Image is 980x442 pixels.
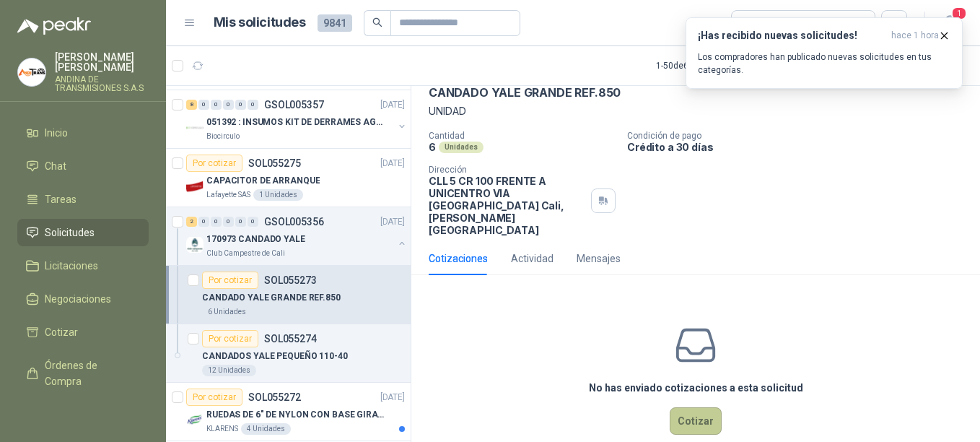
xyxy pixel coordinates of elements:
button: 1 [937,10,963,36]
p: UNIDAD [429,103,963,119]
a: Negociaciones [17,285,149,313]
p: SOL055272 [248,392,301,402]
div: 1 Unidades [253,189,303,201]
p: 170973 CANDADO YALE [206,233,305,246]
div: 0 [223,217,234,227]
p: Club Campestre de Cali [206,248,285,259]
p: 6 [429,141,436,153]
span: Negociaciones [45,291,111,307]
p: Biocirculo [206,131,240,142]
p: SOL055274 [264,334,317,344]
img: Company Logo [186,236,204,253]
p: Cantidad [429,131,616,141]
p: CANDADO YALE GRANDE REF.850 [202,291,341,305]
div: Por cotizar [202,272,258,289]
a: 8 0 0 0 0 0 GSOL005357[DATE] Company Logo051392 : INSUMOS KIT DE DERRAMES AGOSTO 2025Biocirculo [186,96,408,142]
a: Licitaciones [17,252,149,279]
a: 2 0 0 0 0 0 GSOL005356[DATE] Company Logo170973 CANDADO YALEClub Campestre de Cali [186,213,408,259]
div: Unidades [439,142,484,153]
a: Por cotizarSOL055274CANDADOS YALE PEQUEÑO 110-4012 Unidades [166,324,411,383]
span: Órdenes de Compra [45,357,135,389]
a: Órdenes de Compra [17,352,149,395]
p: Lafayette SAS [206,189,250,201]
a: Remisiones [17,401,149,428]
a: Por cotizarSOL055275[DATE] Company LogoCAPACITOR DE ARRANQUELafayette SAS1 Unidades [166,149,411,207]
div: Mensajes [577,251,621,266]
span: Inicio [45,125,68,141]
span: search [372,17,382,27]
h1: Mis solicitudes [214,12,306,33]
div: 0 [198,100,209,110]
div: 12 Unidades [202,365,256,376]
span: Tareas [45,191,76,207]
div: 6 Unidades [202,306,252,318]
div: 0 [211,100,222,110]
p: CAPACITOR DE ARRANQUE [206,174,320,188]
p: [DATE] [380,157,405,170]
p: SOL055273 [264,275,317,285]
p: SOL055275 [248,158,301,168]
p: RUEDAS DE 6" DE NYLON CON BASE GIRATORIA EN ACERO INOXIDABLE [206,408,386,422]
img: Company Logo [186,412,204,429]
span: Chat [45,158,66,174]
h3: No has enviado cotizaciones a esta solicitud [589,380,803,396]
div: 0 [211,217,222,227]
p: CANDADOS YALE PEQUEÑO 110-40 [202,350,348,363]
p: [DATE] [380,98,405,112]
div: Todas [740,15,771,31]
a: Cotizar [17,318,149,346]
div: 1 - 50 de 6464 [656,54,750,77]
p: ANDINA DE TRANSMISIONES S.A.S [55,75,149,92]
span: Solicitudes [45,225,95,240]
button: Cotizar [670,407,722,435]
div: Cotizaciones [429,251,488,266]
p: CANDADO YALE GRANDE REF.850 [429,85,621,100]
div: Por cotizar [186,155,242,172]
img: Company Logo [18,58,45,86]
div: 0 [235,217,246,227]
div: 4 Unidades [241,423,291,435]
a: Chat [17,152,149,180]
img: Company Logo [186,119,204,136]
span: Cotizar [45,324,78,340]
p: CLL 5 CR 100 FRENTE A UNICENTRO VIA [GEOGRAPHIC_DATA] Cali , [PERSON_NAME][GEOGRAPHIC_DATA] [429,175,585,236]
div: Actividad [511,251,554,266]
p: [DATE] [380,391,405,404]
img: Company Logo [186,178,204,195]
button: ¡Has recibido nuevas solicitudes!hace 1 hora Los compradores han publicado nuevas solicitudes en ... [686,17,963,89]
a: Por cotizarSOL055273CANDADO YALE GRANDE REF.8506 Unidades [166,266,411,324]
img: Logo peakr [17,17,91,35]
span: 1 [951,6,967,20]
p: Los compradores han publicado nuevas solicitudes en tus categorías. [698,51,950,77]
p: GSOL005356 [264,217,324,227]
div: 0 [248,217,258,227]
span: Remisiones [45,407,98,422]
div: 8 [186,100,197,110]
div: 0 [223,100,234,110]
span: 9841 [318,14,352,32]
span: Licitaciones [45,258,98,274]
p: [DATE] [380,215,405,229]
span: hace 1 hora [891,30,939,42]
p: Dirección [429,165,585,175]
div: 0 [198,217,209,227]
p: 051392 : INSUMOS KIT DE DERRAMES AGOSTO 2025 [206,116,386,129]
div: 0 [248,100,258,110]
p: [PERSON_NAME] [PERSON_NAME] [55,52,149,72]
div: Por cotizar [202,330,258,347]
div: 2 [186,217,197,227]
a: Solicitudes [17,219,149,246]
p: GSOL005357 [264,100,324,110]
div: 0 [235,100,246,110]
p: Condición de pago [627,131,974,141]
p: Crédito a 30 días [627,141,974,153]
a: Tareas [17,186,149,213]
a: Inicio [17,119,149,147]
h3: ¡Has recibido nuevas solicitudes! [698,30,885,42]
div: Por cotizar [186,389,242,406]
a: Por cotizarSOL055272[DATE] Company LogoRUEDAS DE 6" DE NYLON CON BASE GIRATORIA EN ACERO INOXIDAB... [166,383,411,441]
p: KLARENS [206,423,238,435]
